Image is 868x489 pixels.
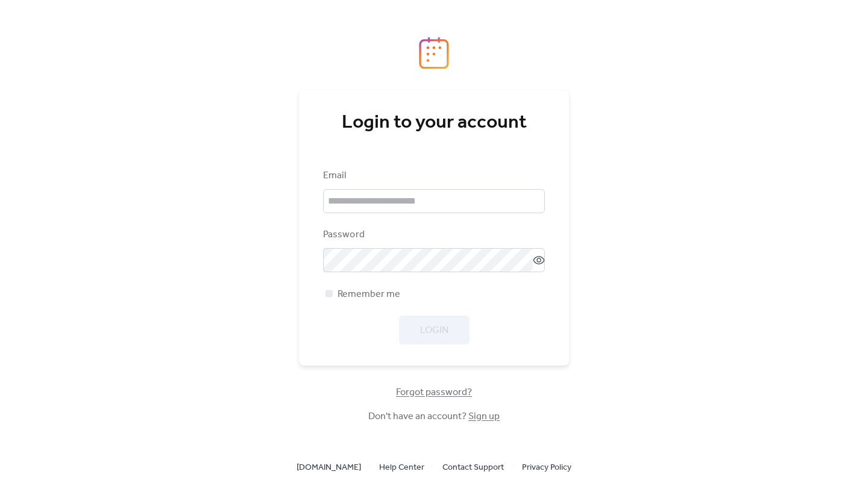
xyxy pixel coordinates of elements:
[522,459,571,475] a: Privacy Policy
[419,37,449,69] img: logo
[297,459,361,475] a: [DOMAIN_NAME]
[323,111,545,135] div: Login to your account
[396,385,472,400] span: Forgot password?
[379,461,424,475] span: Help Center
[442,459,504,475] a: Contact Support
[368,410,500,424] span: Don't have an account?
[379,459,424,475] a: Help Center
[442,461,504,475] span: Contact Support
[297,461,361,475] span: [DOMAIN_NAME]
[522,461,571,475] span: Privacy Policy
[323,228,542,242] div: Password
[468,407,500,426] a: Sign up
[338,287,400,302] span: Remember me
[323,169,542,183] div: Email
[396,389,472,396] a: Forgot password?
